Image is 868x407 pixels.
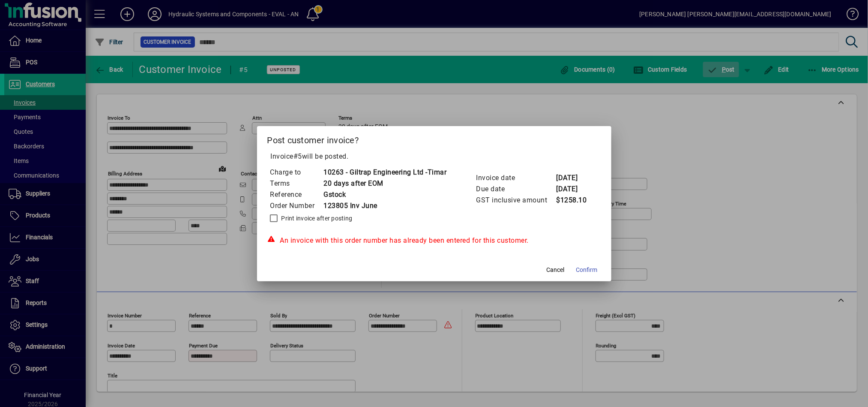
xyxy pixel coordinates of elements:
td: 20 days after EOM [323,178,447,189]
div: An invoice with this order number has already been entered for this customer. [267,235,601,246]
span: Confirm [576,265,598,274]
td: Invoice date [476,172,556,184]
td: Order Number [270,200,323,211]
td: 123805 Inv June [323,200,447,211]
button: Cancel [542,262,569,278]
button: Confirm [573,262,601,278]
td: $1258.10 [556,195,590,206]
span: Cancel [547,265,565,274]
label: Print invoice after posting [280,214,353,223]
h2: Post customer invoice? [257,126,611,151]
td: Due date [476,184,556,195]
td: Terms [270,178,323,189]
td: [DATE] [556,172,590,184]
td: Charge to [270,167,323,178]
td: [DATE] [556,184,590,195]
p: Invoice will be posted . [267,151,601,162]
td: Reference [270,189,323,200]
td: Gstock [323,189,447,200]
td: GST inclusive amount [476,195,556,206]
td: 10263 - Giltrap Engineering Ltd -Timar [323,167,447,178]
span: #5 [293,152,302,160]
